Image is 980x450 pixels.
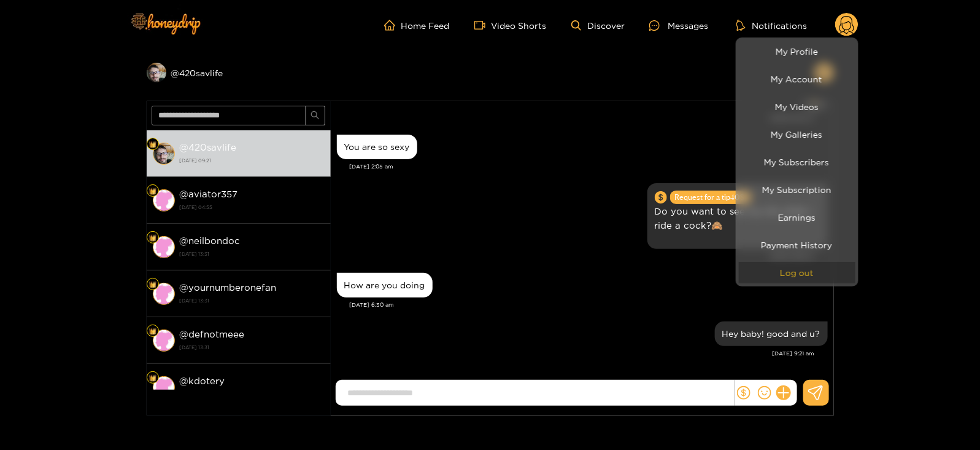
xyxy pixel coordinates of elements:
[739,179,855,200] a: My Subscription
[739,207,855,228] a: Earnings
[739,68,855,90] a: My Account
[739,234,855,256] a: Payment History
[739,41,855,62] a: My Profile
[739,262,855,283] button: Log out
[739,96,855,117] a: My Videos
[739,124,855,145] a: My Galleries
[739,151,855,173] a: My Subscribers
